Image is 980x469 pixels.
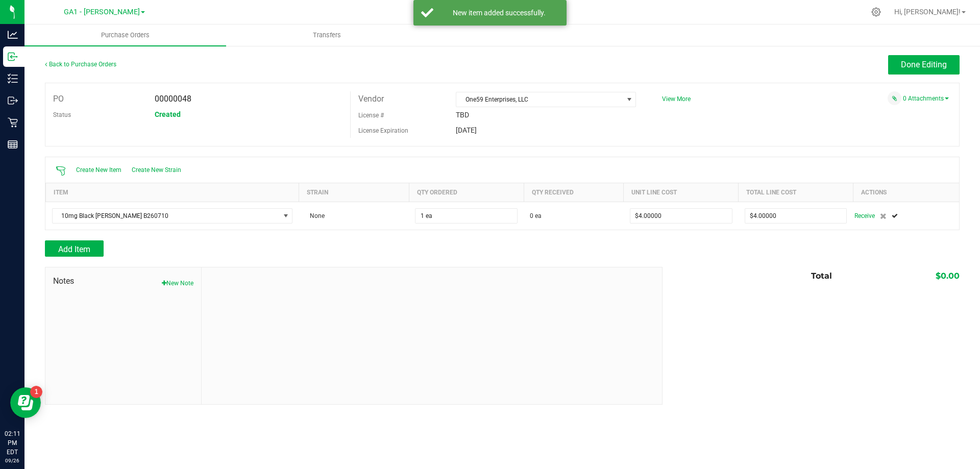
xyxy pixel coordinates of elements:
[58,244,90,254] span: Add Item
[662,95,691,103] a: View More
[53,209,280,223] span: 10mg Black [PERSON_NAME] B260710
[739,183,853,202] th: Total Line Cost
[46,183,299,202] th: Item
[888,91,901,105] span: Attach a document
[162,279,193,288] button: New Note
[409,183,524,202] th: Qty Ordered
[894,8,961,16] span: Hi, [PERSON_NAME]!
[853,183,959,202] th: Actions
[8,139,18,150] inline-svg: Reports
[745,209,847,223] input: $0.00000
[53,275,193,287] span: Notes
[8,52,18,62] inline-svg: Inbound
[56,166,66,176] span: Scan packages to receive
[456,111,469,119] span: TBD
[45,61,116,68] a: Back to Purchase Orders
[132,166,181,174] span: Create New Strain
[299,31,355,40] span: Transfers
[936,271,960,281] span: $0.00
[5,457,20,464] p: 09/26
[87,31,163,40] span: Purchase Orders
[456,126,477,134] span: [DATE]
[8,73,18,84] inline-svg: Inventory
[854,210,875,222] span: Receive
[10,387,41,418] iframe: Resource center
[903,95,949,102] a: 0 Attachments
[630,209,732,223] input: $0.00000
[415,209,517,223] input: 0 ea
[358,126,408,135] label: License Expiration
[456,92,623,107] span: One59 Enterprises, LLC
[226,24,428,46] a: Transfers
[524,183,623,202] th: Qty Received
[8,30,18,40] inline-svg: Analytics
[5,429,20,457] p: 02:11 PM EDT
[45,240,104,257] button: Add Item
[30,386,42,398] iframe: Resource center unread badge
[305,212,325,219] span: None
[8,117,18,128] inline-svg: Retail
[870,7,883,17] div: Manage settings
[24,24,226,46] a: Purchase Orders
[901,60,947,69] span: Done Editing
[888,55,960,75] button: Done Editing
[53,107,71,122] label: Status
[624,183,739,202] th: Unit Line Cost
[76,166,121,174] span: Create New Item
[811,271,832,281] span: Total
[53,91,64,107] label: PO
[8,95,18,106] inline-svg: Outbound
[155,110,181,118] span: Created
[299,183,409,202] th: Strain
[530,211,542,220] span: 0 ea
[439,8,559,18] div: New item added successfully.
[358,91,384,107] label: Vendor
[155,94,191,104] span: 00000048
[358,108,384,123] label: License #
[64,8,140,16] span: GA1 - [PERSON_NAME]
